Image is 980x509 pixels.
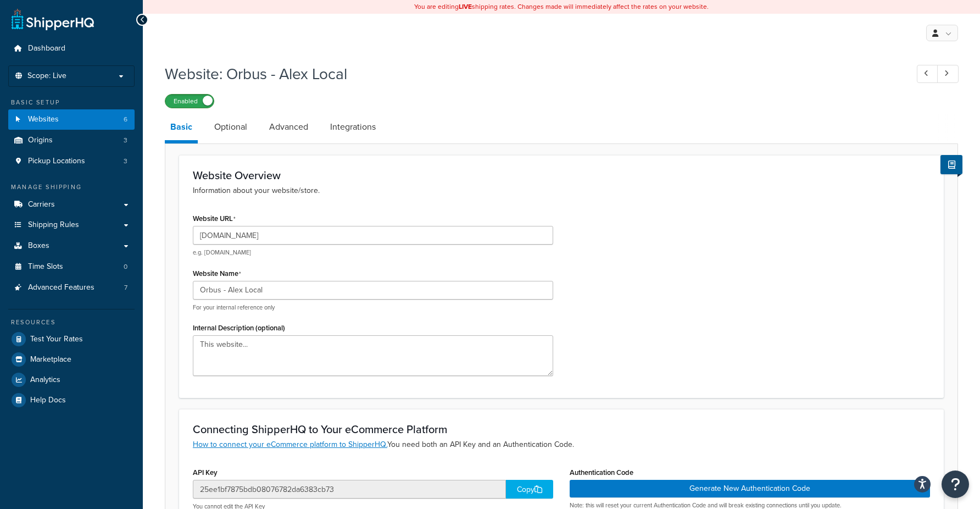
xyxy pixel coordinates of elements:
[8,390,135,410] a: Help Docs
[8,182,135,192] div: Manage Shipping
[28,220,79,230] span: Shipping Rules
[8,38,135,59] a: Dashboard
[8,257,135,277] a: Time Slots0
[193,423,930,435] h3: Connecting ShipperHQ to Your eCommerce Platform
[165,114,198,143] a: Basic
[28,136,53,145] span: Origins
[28,200,55,209] span: Carriers
[165,95,214,108] label: Enabled
[8,195,135,215] a: Carriers
[193,439,930,451] p: You need both an API Key and an Authentication Code.
[193,214,236,223] label: Website URL
[28,44,65,53] span: Dashboard
[193,468,218,477] label: API Key
[193,248,553,257] p: e.g. [DOMAIN_NAME]
[459,2,472,12] b: LIVE
[325,114,381,140] a: Integrations
[942,471,969,498] button: Open Resource Center
[124,115,127,124] span: 6
[937,65,959,83] a: Next Record
[30,375,60,385] span: Analytics
[8,109,135,130] a: Websites6
[570,468,633,477] label: Authentication Code
[30,396,66,405] span: Help Docs
[193,303,553,312] p: For your internal reference only
[193,439,387,450] a: How to connect your eCommerce platform to ShipperHQ.
[28,262,63,272] span: Time Slots
[124,136,127,145] span: 3
[8,370,135,390] a: Analytics
[8,151,135,171] a: Pickup Locations3
[264,114,314,140] a: Advanced
[124,157,127,166] span: 3
[193,324,285,332] label: Internal Description (optional)
[193,185,930,197] p: Information about your website/store.
[27,71,66,81] span: Scope: Live
[124,283,127,292] span: 7
[209,114,253,140] a: Optional
[28,157,85,166] span: Pickup Locations
[8,236,135,256] a: Boxes
[506,480,553,499] div: Copy
[8,278,135,298] a: Advanced Features7
[8,318,135,327] div: Resources
[8,130,135,151] li: Origins
[8,98,135,107] div: Basic Setup
[30,335,83,344] span: Test Your Rates
[193,335,553,376] textarea: This website...
[570,480,930,497] button: Generate New Authentication Code
[193,169,930,181] h3: Website Overview
[8,257,135,277] li: Time Slots
[28,283,94,292] span: Advanced Features
[124,262,127,272] span: 0
[28,115,59,124] span: Websites
[165,63,897,85] h1: Website: Orbus - Alex Local
[917,65,938,83] a: Previous Record
[8,109,135,130] li: Websites
[30,355,71,364] span: Marketplace
[8,329,135,349] a: Test Your Rates
[193,269,241,278] label: Website Name
[8,215,135,235] a: Shipping Rules
[8,151,135,171] li: Pickup Locations
[8,350,135,369] a: Marketplace
[28,241,49,251] span: Boxes
[8,278,135,298] li: Advanced Features
[8,130,135,151] a: Origins3
[940,155,962,174] button: Show Help Docs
